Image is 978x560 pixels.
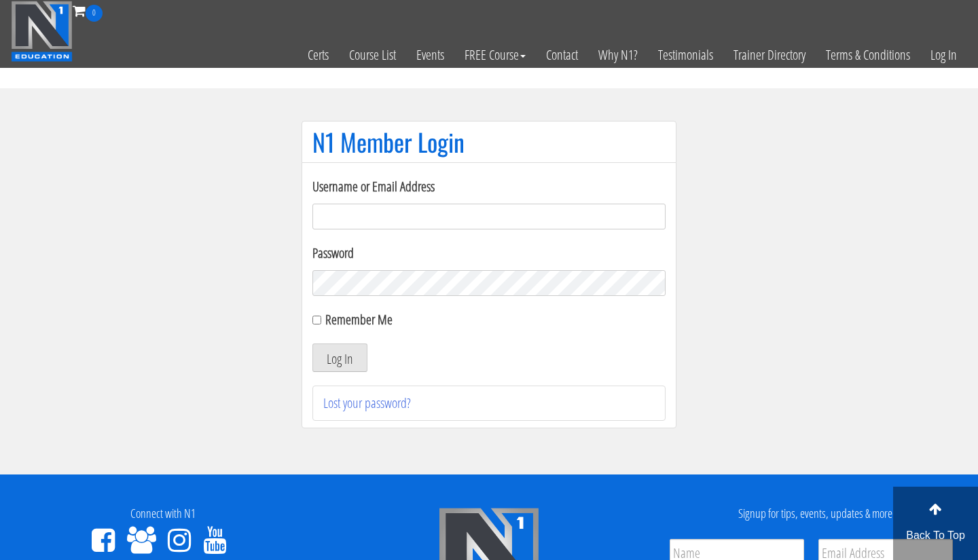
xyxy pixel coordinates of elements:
[339,22,406,88] a: Course List
[588,22,648,88] a: Why N1?
[892,527,978,544] p: Back To Top
[86,5,103,22] span: 0
[454,22,536,88] a: FREE Course
[11,1,73,62] img: n1-education
[312,128,666,155] h1: N1 Member Login
[10,507,316,521] h4: Connect with N1
[312,176,666,197] label: Username or Email Address
[73,1,103,20] a: 0
[297,22,339,88] a: Certs
[920,22,967,88] a: Log In
[312,343,367,372] button: Log In
[816,22,920,88] a: Terms & Conditions
[406,22,454,88] a: Events
[323,394,411,412] a: Lost your password?
[723,22,816,88] a: Trainer Directory
[325,310,393,329] label: Remember Me
[662,507,968,521] h4: Signup for tips, events, updates & more
[648,22,723,88] a: Testimonials
[312,243,666,263] label: Password
[536,22,588,88] a: Contact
